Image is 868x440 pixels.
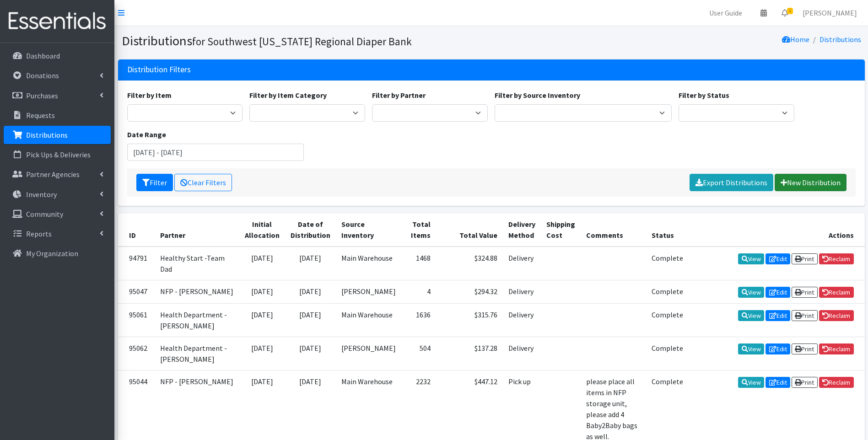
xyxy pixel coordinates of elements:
[4,66,111,85] a: Donations
[795,4,864,22] a: [PERSON_NAME]
[26,209,63,219] p: Community
[26,51,60,60] p: Dashboard
[26,71,59,80] p: Donations
[541,213,581,247] th: Shipping Cost
[581,213,646,247] th: Comments
[174,174,232,191] a: Clear Filters
[702,4,749,22] a: User Guide
[155,337,239,370] td: Health Department - [PERSON_NAME]
[503,213,541,247] th: Delivery Method
[127,90,172,101] label: Filter by Item
[155,213,239,247] th: Partner
[401,337,436,370] td: 504
[646,337,689,370] td: Complete
[4,47,111,65] a: Dashboard
[155,303,239,337] td: Health Department - [PERSON_NAME]
[4,244,111,263] a: My Organization
[819,253,854,264] a: Reclaim
[503,247,541,280] td: Delivery
[4,86,111,105] a: Purchases
[122,33,488,49] h1: Distributions
[239,280,285,303] td: [DATE]
[336,337,401,370] td: [PERSON_NAME]
[4,126,111,144] a: Distributions
[646,280,689,303] td: Complete
[336,280,401,303] td: [PERSON_NAME]
[503,280,541,303] td: Delivery
[26,91,58,100] p: Purchases
[646,247,689,280] td: Complete
[249,90,327,101] label: Filter by Item Category
[4,6,111,37] img: HumanEssentials
[136,174,173,191] button: Filter
[26,249,78,258] p: My Organization
[285,303,336,337] td: [DATE]
[646,213,689,247] th: Status
[738,253,764,264] a: View
[285,247,336,280] td: [DATE]
[155,280,239,303] td: NFP - [PERSON_NAME]
[4,225,111,243] a: Reports
[690,174,773,191] a: Export Distributions
[118,337,155,370] td: 95062
[336,247,401,280] td: Main Warehouse
[503,303,541,337] td: Delivery
[4,185,111,204] a: Inventory
[239,247,285,280] td: [DATE]
[819,343,854,354] a: Reclaim
[819,287,854,298] a: Reclaim
[738,310,764,321] a: View
[792,377,818,388] a: Print
[336,303,401,337] td: Main Warehouse
[819,310,854,321] a: Reclaim
[127,144,304,161] input: January 1, 2011 - December 31, 2011
[766,310,790,321] a: Edit
[26,130,68,140] p: Distributions
[436,280,503,303] td: $294.32
[401,247,436,280] td: 1468
[118,213,155,247] th: ID
[4,145,111,164] a: Pick Ups & Deliveries
[336,213,401,247] th: Source Inventory
[792,310,818,321] a: Print
[679,90,729,101] label: Filter by Status
[155,247,239,280] td: Healthy Start -Team Dad
[774,4,795,22] a: 1
[401,280,436,303] td: 4
[787,8,793,14] span: 1
[118,303,155,337] td: 95061
[738,343,764,354] a: View
[239,303,285,337] td: [DATE]
[26,170,80,179] p: Partner Agencies
[738,377,764,388] a: View
[436,213,503,247] th: Total Value
[766,287,790,298] a: Edit
[503,337,541,370] td: Delivery
[775,174,846,191] a: New Distribution
[26,150,91,159] p: Pick Ups & Deliveries
[192,35,412,48] small: for Southwest [US_STATE] Regional Diaper Bank
[26,229,52,238] p: Reports
[401,213,436,247] th: Total Items
[26,111,55,120] p: Requests
[285,213,336,247] th: Date of Distribution
[239,213,285,247] th: Initial Allocation
[819,35,861,44] a: Distributions
[766,343,790,354] a: Edit
[495,90,580,101] label: Filter by Source Inventory
[118,247,155,280] td: 94791
[792,253,818,264] a: Print
[792,343,818,354] a: Print
[4,165,111,183] a: Partner Agencies
[436,337,503,370] td: $137.28
[26,190,57,199] p: Inventory
[127,129,166,140] label: Date Range
[4,106,111,124] a: Requests
[766,377,790,388] a: Edit
[766,253,790,264] a: Edit
[285,337,336,370] td: [DATE]
[646,303,689,337] td: Complete
[436,303,503,337] td: $315.76
[127,65,191,75] h3: Distribution Filters
[689,213,865,247] th: Actions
